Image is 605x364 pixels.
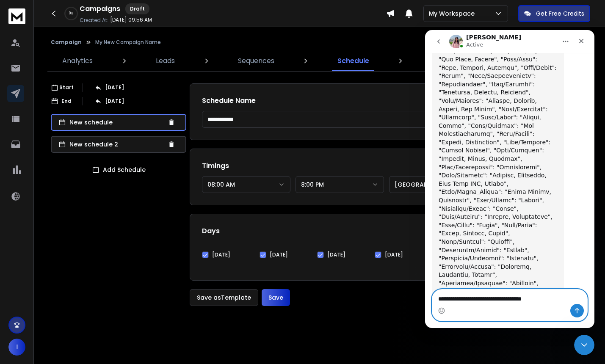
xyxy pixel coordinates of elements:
[536,9,584,18] p: Get Free Credits
[270,251,288,258] label: [DATE]
[80,17,108,24] p: Created At:
[69,11,73,16] p: 0 %
[62,56,93,66] p: Analytics
[105,84,124,91] p: [DATE]
[69,140,164,149] p: New schedule 2
[202,161,576,171] h1: Timings
[238,56,274,66] p: Sequences
[110,17,152,23] p: [DATE] 09:56 AM
[425,30,594,328] iframe: Intercom live chat
[233,51,279,71] a: Sequences
[69,118,164,127] p: New schedule
[262,289,290,306] button: Save
[202,176,290,193] button: 08:00 AM
[61,98,72,105] p: End
[57,51,98,71] a: Analytics
[385,251,403,258] label: [DATE]
[395,180,553,189] p: [GEOGRAPHIC_DATA], [GEOGRAPHIC_DATA] (UTC-11:00)
[151,51,180,71] a: Leads
[8,339,25,356] button: I
[190,289,258,306] button: Save asTemplate
[202,226,576,236] h1: Days
[296,176,384,193] button: 8:00 PM
[80,4,120,14] h1: Campaigns
[337,56,369,66] p: Schedule
[51,161,186,178] button: Add Schedule
[212,251,230,258] label: [DATE]
[51,39,82,46] button: Campaign
[8,8,25,24] img: logo
[327,251,345,258] label: [DATE]
[95,39,161,46] p: My New Campaign Name
[105,98,124,105] p: [DATE]
[574,335,594,355] iframe: Intercom live chat
[156,56,175,66] p: Leads
[332,51,374,71] a: Schedule
[59,84,74,91] p: Start
[429,9,478,18] p: My Workspace
[125,3,149,14] div: Draft
[518,5,590,22] button: Get Free Credits
[202,96,576,106] h1: Schedule Name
